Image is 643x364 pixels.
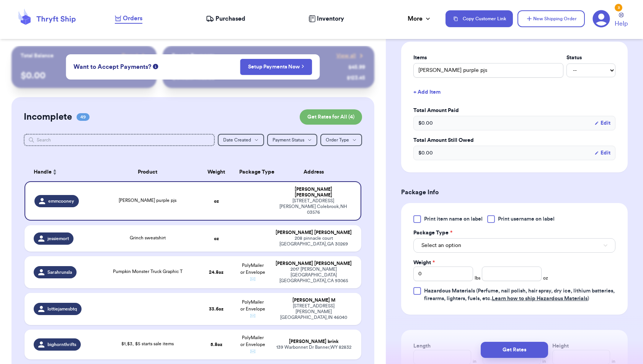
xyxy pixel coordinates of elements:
[336,52,365,60] a: View all
[77,113,90,121] span: 49
[424,288,475,294] span: Hazardous Materials
[248,63,304,71] a: Setup Payments Now
[122,52,147,60] a: Payout
[240,263,265,281] span: PolyMailer or Envelope ✉️
[347,74,365,82] div: $ 123.45
[172,52,214,60] p: Recent Payments
[223,138,251,142] span: Date Created
[413,238,615,253] button: Select an option
[273,138,304,142] span: Payment Status
[275,261,352,266] div: [PERSON_NAME] [PERSON_NAME]
[113,269,183,274] span: Pumpkin Monster Truck Graphic T
[275,230,352,236] div: [PERSON_NAME] [PERSON_NAME]
[446,10,513,27] button: Copy Customer Link
[413,54,563,62] label: Items
[240,59,312,75] button: Setup Payments Now
[475,275,480,281] span: lbs
[410,84,619,101] button: + Add Item
[123,14,142,23] span: Orders
[240,335,265,354] span: PolyMailer or Envelope ✉️
[413,259,435,266] label: Weight
[52,167,58,177] button: Sort ascending
[122,52,138,60] span: Payout
[408,14,432,23] div: More
[413,136,615,144] label: Total Amount Still Owed
[320,134,362,146] button: Order Type
[413,229,452,237] label: Package Type
[47,306,77,312] span: lottiejamesbtq
[594,149,610,157] button: Edit
[47,341,76,348] span: bighornthrifts
[336,52,356,60] span: View all
[130,236,166,240] span: Grinch sweatshirt
[326,138,349,142] span: Order Type
[317,14,344,23] span: Inventory
[275,339,352,344] div: [PERSON_NAME] brink
[615,19,628,28] span: Help
[24,134,215,146] input: Search
[47,236,69,242] span: jessiemort
[492,296,588,301] a: Learn how to ship Hazardous Materials
[119,198,176,203] span: [PERSON_NAME] purple pjs
[115,14,142,24] a: Orders
[275,236,352,247] div: 208 pinnacle court [GEOGRAPHIC_DATA] , GA 30269
[48,198,74,204] span: emmcooney
[594,119,610,127] button: Edit
[615,4,622,11] div: 3
[209,307,224,311] strong: 33.6 oz
[592,10,610,28] a: 3
[267,134,317,146] button: Payment Status
[275,344,352,350] div: 139 Warbonnet Dr Banner , WY 82832
[21,52,54,60] p: Total Balance
[418,119,433,127] span: $ 0.00
[498,215,555,223] span: Print username on label
[47,269,72,275] span: Sarahrunsla
[235,163,271,181] th: Package Type
[73,62,151,71] span: Want to Accept Payments?
[198,163,235,181] th: Weight
[424,215,483,223] span: Print item name on label
[275,198,351,215] div: [STREET_ADDRESS][PERSON_NAME] Colebrook , NH 03576
[275,187,351,198] div: [PERSON_NAME] [PERSON_NAME]
[418,149,433,157] span: $ 0.00
[121,341,174,346] span: $1,$3, $5 starts sale items
[34,168,52,176] span: Handle
[300,109,362,125] button: Get Rates for All (4)
[275,297,352,303] div: [PERSON_NAME] M
[97,163,198,181] th: Product
[211,342,222,347] strong: 5.8 oz
[275,266,352,284] div: 2017 [PERSON_NAME][GEOGRAPHIC_DATA] [GEOGRAPHIC_DATA] , CA 93065
[615,13,628,28] a: Help
[308,14,344,23] a: Inventory
[348,63,365,71] div: $ 45.99
[421,242,461,249] span: Select an option
[240,300,265,318] span: PolyMailer or Envelope ✉️
[218,134,264,146] button: Date Created
[215,14,245,23] span: Purchased
[401,188,628,197] h3: Package Info
[214,199,219,203] strong: oz
[413,107,615,114] label: Total Amount Paid
[214,236,219,241] strong: oz
[271,163,361,181] th: Address
[424,288,615,301] span: (Perfume, nail polish, hair spray, dry ice, lithium batteries, firearms, lighters, fuels, etc. )
[566,54,615,62] label: Status
[543,275,548,281] span: oz
[517,10,585,27] button: New Shipping Order
[21,70,147,82] p: $ 0.00
[275,303,352,320] div: [STREET_ADDRESS][PERSON_NAME] [GEOGRAPHIC_DATA] , IN 46040
[24,111,72,123] h2: Incomplete
[209,270,224,275] strong: 24.8 oz
[481,342,548,358] button: Get Rates
[206,14,245,23] a: Purchased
